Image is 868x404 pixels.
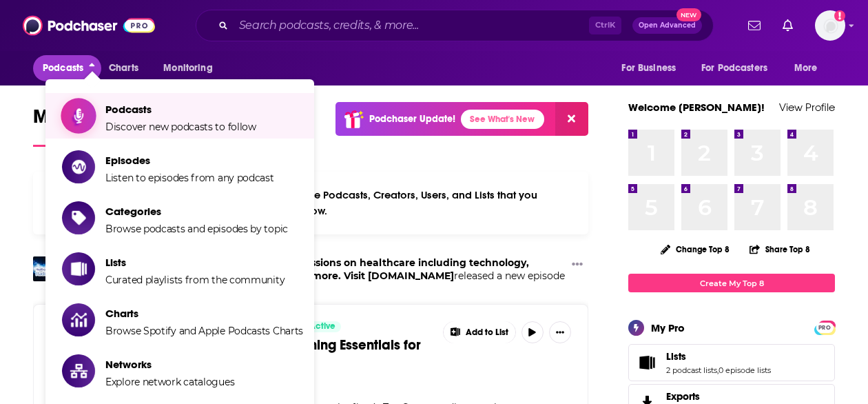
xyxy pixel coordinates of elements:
[105,307,303,320] span: Charts
[105,358,234,371] span: Networks
[815,10,845,41] button: Show profile menu
[549,321,571,343] button: Show More Button
[815,10,845,41] img: User Profile
[612,55,693,81] button: open menu
[105,256,285,269] span: Lists
[676,8,701,21] span: New
[779,101,835,114] a: View Profile
[196,10,714,41] div: Search podcasts, credits, & more...
[234,14,589,37] input: Search podcasts, credits, & more...
[666,390,700,403] span: Exports
[785,55,835,81] button: open menu
[589,17,621,34] span: Ctrl K
[109,59,138,78] span: Charts
[719,365,771,375] a: 0 episode lists
[834,10,845,21] svg: Add a profile image
[628,101,765,114] a: Welcome [PERSON_NAME]!
[105,274,285,286] span: Curated playlists from the community
[652,241,738,258] button: Change Top 8
[692,55,787,81] button: open menu
[105,223,288,235] span: Browse podcasts and episodes by topic
[105,103,256,116] span: Podcasts
[163,59,212,78] span: Monitoring
[33,55,101,81] button: close menu
[461,110,544,129] a: See What's New
[743,14,766,37] a: Show notifications dropdown
[105,121,256,133] span: Discover new podcasts to follow
[749,236,811,263] button: Share Top 8
[621,59,676,78] span: For Business
[100,55,147,81] a: Charts
[444,321,515,343] button: Show More Button
[816,322,833,332] a: PRO
[717,365,719,375] span: ,
[105,172,274,184] span: Listen to episodes from any podcast
[369,113,455,125] p: Podchaser Update!
[794,59,818,78] span: More
[154,55,230,81] button: open menu
[639,22,696,29] span: Open Advanced
[33,105,106,147] a: My Feed
[633,353,661,372] a: Lists
[105,154,274,167] span: Episodes
[632,17,702,34] button: Open AdvancedNew
[33,105,106,137] span: My Feed
[666,365,717,375] a: 2 podcast lists
[628,274,835,292] a: Create My Top 8
[628,344,835,381] span: Lists
[777,14,798,37] a: Show notifications dropdown
[666,350,686,363] span: Lists
[466,327,508,338] span: Add to List
[23,12,155,39] img: Podchaser - Follow, Share and Rate Podcasts
[701,59,767,78] span: For Podcasters
[33,172,588,234] div: Your personalized Feed is curated based on the Podcasts, Creators, Users, and Lists that you Follow.
[666,350,771,363] a: Lists
[105,205,288,218] span: Categories
[105,376,234,388] span: Explore network catalogues
[43,59,83,78] span: Podcasts
[566,256,588,274] button: Show More Button
[33,256,58,281] img: Healthcare NOW Radio Podcast Network - Discussions on healthcare including technology, innovation...
[651,321,685,334] div: My Pro
[815,10,845,41] span: Logged in as aridings
[816,323,833,333] span: PRO
[105,325,303,337] span: Browse Spotify and Apple Podcasts Charts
